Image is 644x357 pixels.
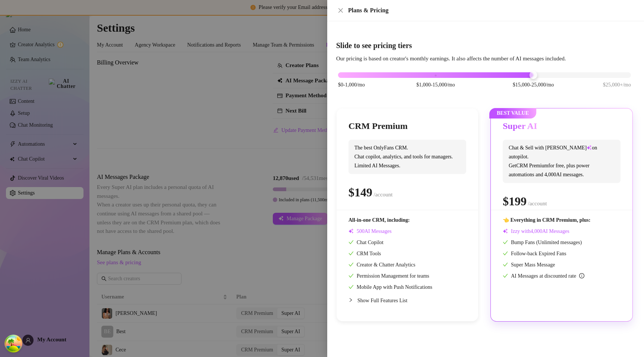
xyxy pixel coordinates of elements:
div: Show Full Features List [348,291,466,309]
span: /account [374,192,393,198]
span: Creator & Chatter Analytics [348,262,415,268]
span: info-circle [579,273,584,278]
span: Show Full Features List [357,298,407,303]
button: Open Tanstack query devtools [6,336,21,351]
span: check [348,262,354,267]
span: Mobile App with Push Notifications [348,284,432,290]
span: /account [528,200,547,206]
span: Permission Management for teams [348,273,429,279]
span: check [503,240,508,245]
span: All-in-one CRM, including: [348,217,410,223]
span: The best OnlyFans CRM. Chat copilot, analytics, and tools for managers. Limited AI Messages. [348,140,466,174]
span: Our pricing is based on creator's monthly earnings. It also affects the number of AI messages inc... [336,56,566,61]
span: $ [348,186,372,199]
span: $15,000-25,000/mo [513,81,554,89]
span: AI Messages at discounted rate [511,273,584,279]
span: BEST VALUE [489,108,536,119]
h3: CRM Premium [348,120,408,132]
h4: Slide to see pricing tiers [336,40,635,51]
span: 👈 Everything in CRM Premium, plus: [503,217,590,223]
span: Bump Fans (Unlimited messages) [503,240,582,245]
span: $25,000+/mo [603,81,631,89]
span: $0-1,000/mo [338,81,365,89]
span: check [503,262,508,267]
span: CRM Tools [348,251,381,256]
span: Follow-back Expired Fans [503,251,566,256]
h3: Super AI [503,120,537,132]
span: close [338,7,344,13]
span: check [503,273,508,278]
span: check [503,251,508,256]
span: check [348,251,354,256]
span: Super Mass Message [503,262,555,268]
span: Chat Copilot [348,240,383,245]
span: $ [503,195,527,208]
span: $1,000-15,000/mo [416,81,455,89]
span: check [348,240,354,245]
span: AI Messages [348,228,392,234]
span: collapsed [348,298,353,302]
button: Close [336,6,345,15]
span: Chat & Sell with [PERSON_NAME] on autopilot. Get CRM Premium for free, plus power automations and... [503,140,621,183]
span: Izzy with AI Messages [503,228,569,234]
span: check [348,273,354,278]
div: Plans & Pricing [348,6,635,15]
span: check [348,284,354,290]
